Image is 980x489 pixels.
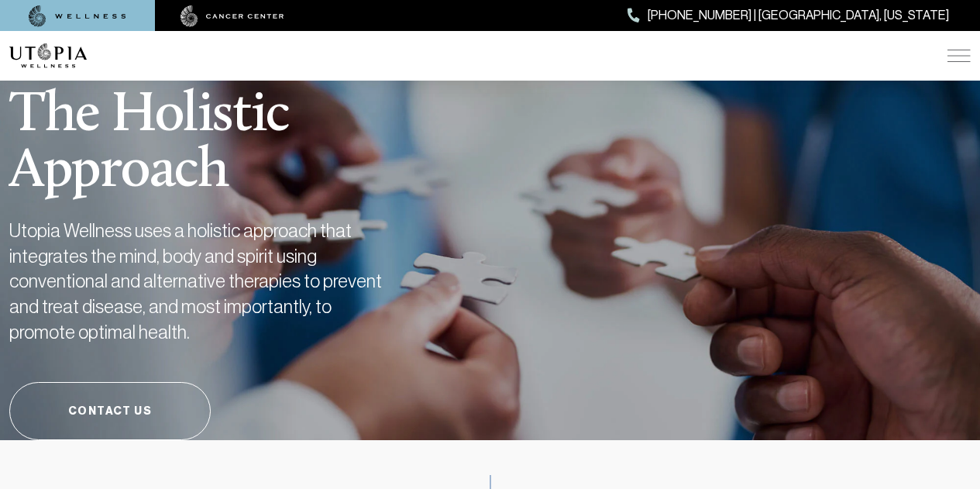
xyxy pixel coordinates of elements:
[9,50,466,200] h1: The Holistic Approach
[648,5,949,26] span: [PHONE_NUMBER] | [GEOGRAPHIC_DATA], [US_STATE]
[9,43,87,68] img: logo
[181,5,284,27] img: cancer center
[628,5,949,26] a: [PHONE_NUMBER] | [GEOGRAPHIC_DATA], [US_STATE]
[9,382,211,440] a: Contact Us
[29,5,126,27] img: wellness
[947,50,971,62] img: icon-hamburger
[9,219,397,345] h2: Utopia Wellness uses a holistic approach that integrates the mind, body and spirit using conventi...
